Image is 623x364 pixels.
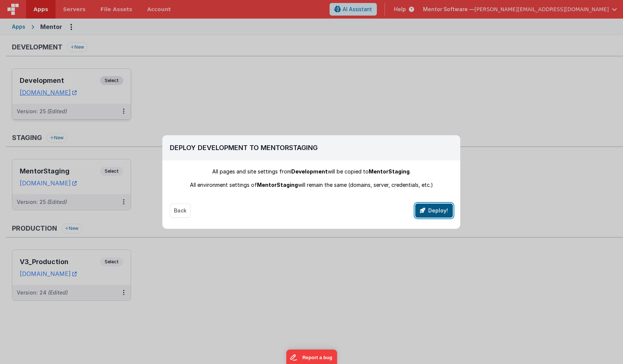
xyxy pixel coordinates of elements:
button: Back [170,204,191,218]
div: All pages and site settings from will be copied to . [170,168,453,175]
span: Development [291,168,328,175]
span: MentorStaging [257,182,298,188]
div: All environment settings of will remain the same (domains, server, credentials, etc.) [170,181,453,189]
span: MentorStaging [369,168,410,175]
h2: Deploy Development To MentorStaging [170,143,453,153]
button: Deploy! [415,204,453,218]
